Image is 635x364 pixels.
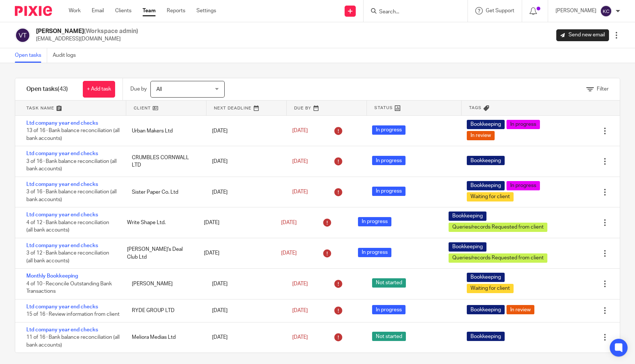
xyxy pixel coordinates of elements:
[124,185,205,200] div: Sister Paper Co. Ltd
[292,308,308,313] span: [DATE]
[372,305,406,314] span: In progress
[378,9,445,16] input: Search
[26,121,98,126] a: Ltd company year end checks
[205,185,285,200] div: [DATE]
[372,187,406,196] span: In progress
[36,27,138,35] h2: [PERSON_NAME]
[92,7,104,14] a: Email
[26,128,120,141] span: 13 of 16 · Bank balance reconciliation (all bank accounts)
[467,284,514,293] span: Waiting for client
[58,86,68,92] span: (43)
[69,7,81,14] a: Work
[469,105,482,111] span: Tags
[467,192,514,201] span: Waiting for client
[26,243,98,248] a: Ltd company year end checks
[130,85,147,93] p: Due by
[124,150,205,173] div: CRUMBLES CORNWALL LTD
[449,211,486,221] span: Bookkeeping
[26,335,120,348] span: 11 of 16 · Bank balance reconciliation (all bank accounts)
[292,189,308,194] span: [DATE]
[26,159,117,172] span: 3 of 16 · Bank balance reconciliation (all bank accounts)
[15,6,52,16] img: Pixie
[26,273,78,279] a: Monthly Bookkeeping
[292,335,308,340] span: [DATE]
[467,131,495,140] span: In review
[115,7,131,14] a: Clients
[358,248,391,257] span: In progress
[556,29,609,41] a: Send new email
[372,156,406,165] span: In progress
[120,215,196,230] div: Write Shape Ltd.
[26,281,112,294] span: 4 of 10 · Reconcile Outstanding Bank Transactions
[507,120,540,129] span: In progress
[196,7,216,14] a: Settings
[449,223,547,232] span: Queries/records Requested from client
[15,48,47,63] a: Open tasks
[507,305,534,314] span: In review
[372,332,406,341] span: Not started
[196,246,273,260] div: [DATE]
[600,5,612,17] img: svg%3E
[292,159,308,164] span: [DATE]
[205,330,285,345] div: [DATE]
[156,87,162,92] span: All
[26,312,120,317] span: 15 of 16 · Review information from client
[205,276,285,291] div: [DATE]
[15,27,30,43] img: svg%3E
[124,276,205,291] div: [PERSON_NAME]
[83,81,115,98] a: + Add task
[358,217,391,226] span: In progress
[36,35,138,43] p: [EMAIL_ADDRESS][DOMAIN_NAME]
[556,7,596,14] p: [PERSON_NAME]
[486,8,514,13] span: Get Support
[26,327,98,332] a: Ltd company year end checks
[281,250,297,256] span: [DATE]
[26,212,98,217] a: Ltd company year end checks
[449,253,547,263] span: Queries/records Requested from client
[26,220,109,233] span: 4 of 12 · Bank balance reconciliation (all bank accounts)
[374,105,393,111] span: Status
[26,182,98,187] a: Ltd company year end checks
[205,124,285,138] div: [DATE]
[292,281,308,286] span: [DATE]
[205,303,285,318] div: [DATE]
[26,151,98,156] a: Ltd company year end checks
[26,85,68,93] h1: Open tasks
[467,156,505,165] span: Bookkeeping
[120,242,196,265] div: [PERSON_NAME]'s Deal Club Ltd
[281,220,297,225] span: [DATE]
[196,215,273,230] div: [DATE]
[124,303,205,318] div: RYDE GROUP LTD
[372,278,406,288] span: Not started
[467,332,505,341] span: Bookkeeping
[467,120,505,129] span: Bookkeeping
[449,242,486,252] span: Bookkeeping
[507,181,540,190] span: In progress
[124,330,205,345] div: Meliora Medias Ltd
[467,273,505,282] span: Bookkeeping
[597,86,609,92] span: Filter
[143,7,156,14] a: Team
[292,128,308,134] span: [DATE]
[205,154,285,169] div: [DATE]
[167,7,185,14] a: Reports
[53,48,81,63] a: Audit logs
[467,181,505,190] span: Bookkeeping
[26,250,109,263] span: 3 of 12 · Bank balance reconciliation (all bank accounts)
[467,305,505,314] span: Bookkeeping
[372,125,406,135] span: In progress
[26,190,117,203] span: 3 of 16 · Bank balance reconciliation (all bank accounts)
[26,304,98,309] a: Ltd company year end checks
[124,124,205,138] div: Urban Makers Ltd
[84,28,138,34] span: (Workspace admin)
